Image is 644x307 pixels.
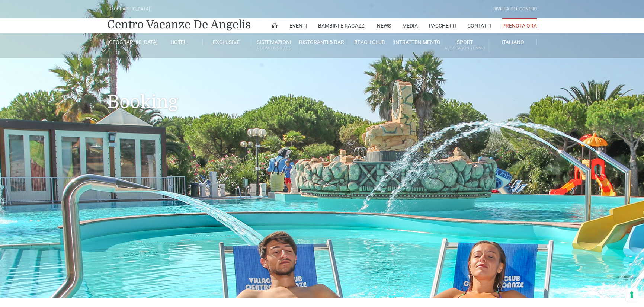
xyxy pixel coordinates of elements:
[289,18,307,33] a: Eventi
[502,18,537,33] a: Prenota Ora
[467,18,491,33] a: Contatti
[394,39,441,45] a: Intrattenimento
[441,39,489,52] a: SportAll Season Tennis
[107,39,155,45] a: [GEOGRAPHIC_DATA]
[155,39,202,45] a: Hotel
[250,39,298,52] a: SistemazioniRooms & Suites
[107,6,150,13] div: [GEOGRAPHIC_DATA]
[493,6,537,13] div: Riviera Del Conero
[489,39,537,45] a: Italiano
[107,17,251,32] a: Centro Vacanze De Angelis
[402,18,418,33] a: Media
[346,39,394,45] a: Beach Club
[429,18,456,33] a: Pacchetti
[107,58,537,124] h1: Booking
[250,45,298,52] small: Rooms & Suites
[318,18,366,33] a: Bambini e Ragazzi
[441,45,488,52] small: All Season Tennis
[502,39,524,45] span: Italiano
[625,288,638,301] button: Le tue preferenze relative al consenso per le tecnologie di tracciamento
[298,39,346,45] a: Ristoranti & Bar
[377,18,391,33] a: News
[203,39,250,45] a: Exclusive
